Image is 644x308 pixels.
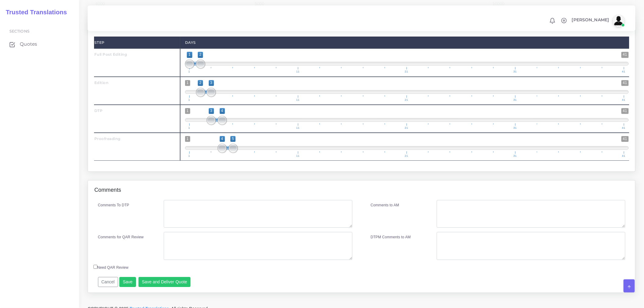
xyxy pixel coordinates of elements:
[185,40,196,45] strong: Days
[404,99,409,101] span: 21
[513,155,518,157] span: 31
[20,41,37,47] span: Quotes
[2,9,67,16] h2: Trusted Translations
[621,80,629,86] span: 41
[98,279,118,284] a: Cancel
[2,7,67,17] a: Trusted Translations
[94,40,105,45] strong: Step
[569,15,627,27] a: [PERSON_NAME]avatar
[230,136,236,142] span: 5
[119,277,136,287] button: Save
[513,99,518,101] span: 31
[187,155,191,157] span: 1
[98,234,144,240] label: Comments for QAR Review
[296,155,301,157] span: 11
[220,108,225,114] span: 4
[621,127,626,129] span: 41
[621,99,626,101] span: 41
[404,127,409,129] span: 21
[187,127,191,129] span: 1
[94,108,103,113] strong: DTP
[613,15,625,27] img: avatar
[5,38,75,51] a: Quotes
[94,80,109,85] strong: Edition
[94,136,121,141] strong: Proofreading
[94,52,127,57] strong: Full Post Editing
[621,70,626,73] span: 41
[187,99,191,101] span: 1
[220,136,225,142] span: 4
[138,277,191,287] button: Save and Deliver Quote
[94,187,121,194] h4: Comments
[296,127,301,129] span: 11
[621,155,626,157] span: 41
[513,127,518,129] span: 31
[209,80,214,86] span: 3
[296,70,301,73] span: 11
[187,52,192,58] span: 1
[371,234,411,240] label: DTPM Comments to AM
[9,29,30,33] span: Sections
[93,265,129,270] label: Need QAR Review
[404,70,409,73] span: 21
[98,202,129,208] label: Comments To DTP
[209,108,214,114] span: 3
[198,52,203,58] span: 2
[185,136,190,142] span: 1
[185,80,190,86] span: 1
[404,155,409,157] span: 21
[621,52,629,58] span: 41
[187,70,191,73] span: 1
[98,277,118,287] button: Cancel
[572,18,609,22] span: [PERSON_NAME]
[198,80,203,86] span: 2
[296,99,301,101] span: 11
[513,70,518,73] span: 31
[93,265,97,269] input: Need QAR Review
[621,136,629,142] span: 41
[621,108,629,114] span: 41
[185,108,190,114] span: 1
[371,202,399,208] label: Comments to AM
